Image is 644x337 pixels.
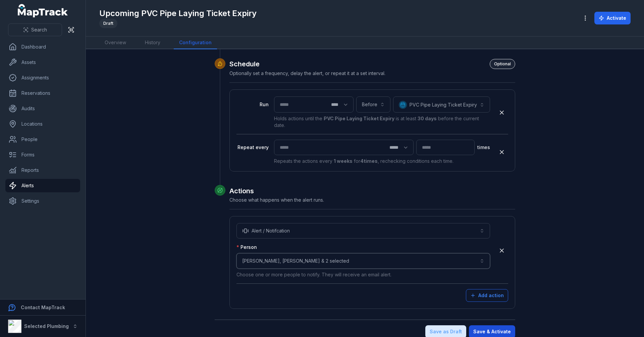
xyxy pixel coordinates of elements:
a: MapTrack [18,4,68,17]
h2: Schedule [229,59,515,69]
a: Reports [5,163,80,177]
h1: Upcoming PVC Pipe Laying Ticket Expiry [99,8,257,19]
span: Choose what happens when the alert runs. [229,197,324,203]
a: History [140,37,166,49]
strong: Selected Plumbing [24,323,69,329]
a: Reservations [5,86,80,100]
a: Dashboard [5,40,80,54]
label: Run [236,101,269,108]
button: Add action [466,289,508,302]
a: Assignments [5,71,80,84]
p: Holds actions until the is at least before the current date. [274,115,490,129]
h2: Actions [229,186,515,196]
button: Alert / Notifcation [236,223,490,239]
button: [PERSON_NAME], [PERSON_NAME] & 2 selected [236,253,490,269]
span: Optionally set a frequency, delay the alert, or repeat it at a set interval. [229,70,385,76]
strong: 1 weeks [334,158,353,164]
a: Configuration [174,37,217,49]
div: Draft [99,19,117,28]
a: Assets [5,56,80,69]
button: Activate [594,12,631,24]
label: Repeat every [236,144,269,151]
strong: Contact MapTrack [21,305,65,310]
a: Locations [5,117,80,131]
a: Settings [5,194,80,208]
strong: 30 days [418,116,437,121]
button: PVC Pipe Laying Ticket Expiry [393,96,490,113]
a: Forms [5,148,80,161]
div: Optional [490,59,515,69]
p: Repeats the actions every for , rechecking conditions each time. [274,158,490,164]
strong: PVC Pipe Laying Ticket Expiry [324,116,394,121]
strong: 4 times [360,158,378,164]
button: Search [8,23,62,36]
a: Overview [99,37,131,49]
span: times [477,144,490,151]
button: Before [356,96,390,113]
a: Audits [5,102,80,115]
span: Search [31,26,47,33]
a: Alerts [5,179,80,192]
p: Choose one or more people to notify. They will receive an email alert. [236,271,490,278]
a: People [5,133,80,146]
label: Person [236,244,257,251]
